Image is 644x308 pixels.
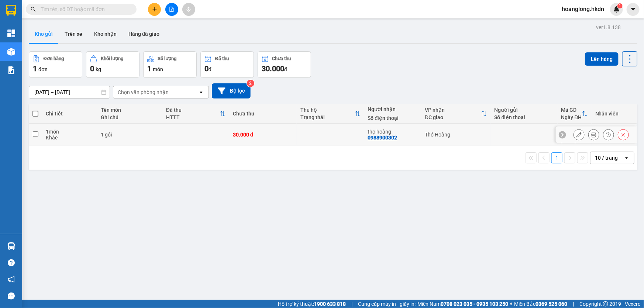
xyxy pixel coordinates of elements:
span: aim [186,7,191,12]
span: Miền Bắc [514,300,567,308]
div: Đã thu [215,56,229,61]
span: đ [209,66,211,72]
th: Toggle SortBy [558,104,592,124]
sup: 1 [617,3,623,8]
div: Đã thu [166,107,220,113]
span: 1 [33,64,37,73]
th: Toggle SortBy [421,104,491,124]
button: Kho nhận [88,25,123,43]
svg: open [198,89,204,95]
span: question-circle [8,259,15,266]
button: aim [182,3,195,16]
button: Chưa thu30.000đ [258,51,311,78]
svg: open [624,155,630,161]
div: Người nhận [368,106,417,112]
div: thọ hoàng [368,129,417,135]
span: plus [152,7,157,12]
strong: 1900 633 818 [314,301,346,307]
button: Hàng đã giao [123,25,165,43]
div: Người gửi [495,107,554,113]
th: Toggle SortBy [162,104,229,124]
div: Số điện thoại [495,114,554,120]
button: Lên hàng [585,52,619,66]
div: Tên món [101,107,159,113]
span: 0 [90,64,94,73]
button: Số lượng1món [143,51,197,78]
div: Ghi chú [101,114,159,120]
div: 1 gói [101,132,159,138]
div: VP nhận [425,107,481,113]
button: Bộ lọc [212,83,251,98]
div: ĐC giao [425,114,481,120]
span: đ [284,66,287,72]
div: Khối lượng [101,56,123,61]
img: dashboard-icon [7,30,15,37]
strong: 0369 525 060 [535,301,567,307]
img: warehouse-icon [7,48,15,56]
div: Thổ Hoàng [425,132,487,138]
span: | [573,300,574,308]
img: solution-icon [7,66,15,74]
div: 7Z12VPRE [561,126,588,132]
button: Khối lượng0kg [86,51,140,78]
span: Hỗ trợ kỹ thuật: [278,300,346,308]
div: Số lượng [158,56,177,61]
img: warehouse-icon [7,242,15,250]
div: Số điện thoại [368,115,417,121]
div: Trạng thái [300,114,355,120]
span: Miền Nam [417,300,508,308]
button: Đơn hàng1đơn [29,51,82,78]
img: icon-new-feature [613,6,620,13]
span: 0 [204,64,209,73]
span: message [8,293,15,300]
strong: 0708 023 035 - 0935 103 250 [441,301,508,307]
span: Cung cấp máy in - giấy in: [358,300,416,308]
span: copyright [603,301,608,307]
div: Đơn hàng [44,56,64,61]
button: Trên xe [59,25,88,43]
span: file-add [169,7,174,12]
div: Mã GD [561,107,582,113]
span: đơn [38,66,48,72]
div: 1 món [46,129,93,135]
div: Sửa đơn hàng [574,129,585,140]
div: HTTT [166,114,220,120]
span: kg [96,66,101,72]
span: 30.000 [262,64,284,73]
div: Chưa thu [272,56,291,61]
th: Toggle SortBy [297,104,364,124]
span: caret-down [630,6,637,13]
span: | [351,300,352,308]
input: Tìm tên, số ĐT hoặc mã đơn [41,5,128,13]
button: caret-down [627,3,640,16]
button: plus [148,3,161,16]
button: Kho gửi [29,25,59,43]
span: món [153,66,163,72]
div: Ngày ĐH [561,114,582,120]
span: search [31,7,36,12]
span: ⚪️ [510,302,512,305]
img: logo-vxr [6,5,16,16]
sup: 2 [247,80,254,87]
div: 0988900302 [368,135,397,141]
div: Chưa thu [233,111,293,117]
input: Select a date range. [29,86,110,98]
div: ver 1.8.138 [596,23,621,31]
span: hoanglong.hkdn [556,4,610,14]
button: file-add [165,3,178,16]
div: 10 / trang [595,154,618,162]
div: Thu hộ [300,107,355,113]
span: 1 [147,64,151,73]
div: Chọn văn phòng nhận [118,89,169,96]
span: notification [8,276,15,283]
div: Khác [46,135,93,141]
div: 30.000 đ [233,132,293,138]
div: Nhân viên [595,111,633,117]
button: Đã thu0đ [200,51,254,78]
div: Chi tiết [46,111,93,117]
span: 1 [619,3,621,8]
button: 1 [551,152,562,163]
